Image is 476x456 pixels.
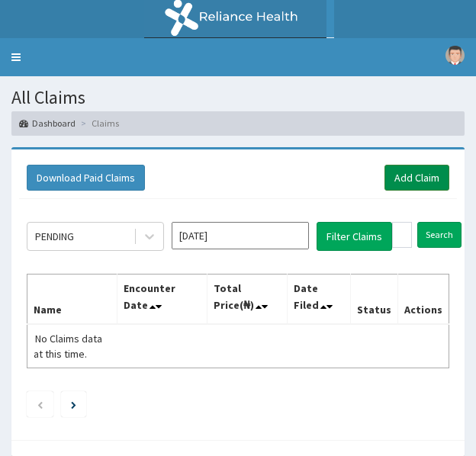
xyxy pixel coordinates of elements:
a: Dashboard [19,117,76,130]
img: User Image [445,46,465,65]
input: Search [417,222,462,248]
th: Actions [397,274,449,324]
li: Claims [77,117,119,130]
a: Add Claim [384,165,449,191]
th: Date Filed [288,274,351,324]
input: Search by HMO ID [392,222,412,248]
div: PENDING [35,229,74,244]
span: No Claims data at this time. [34,332,102,361]
h1: All Claims [11,88,465,108]
input: Select Month and Year [172,222,309,249]
th: Status [350,274,397,324]
th: Encounter Date [117,274,207,324]
a: Next page [71,397,76,411]
th: Total Price(₦) [207,274,288,324]
button: Download Paid Claims [27,165,145,191]
button: Filter Claims [317,222,392,251]
th: Name [27,274,117,324]
a: Previous page [37,397,43,411]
